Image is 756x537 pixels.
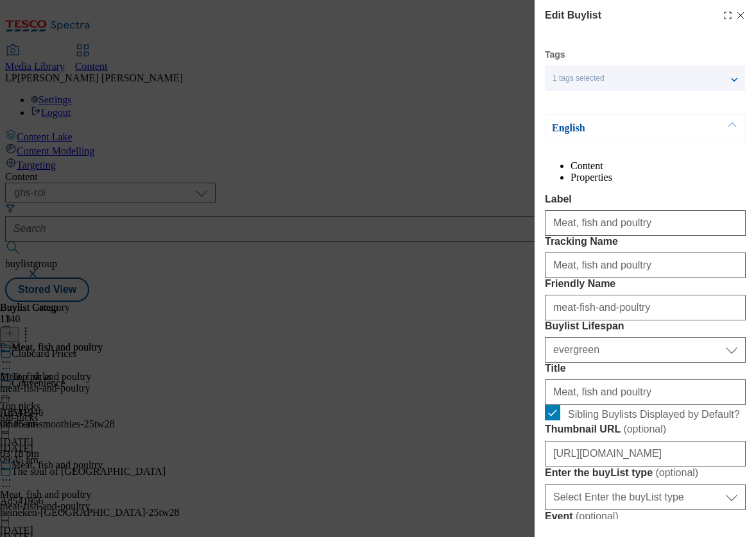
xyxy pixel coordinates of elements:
[545,8,601,23] h4: Edit Buylist
[545,295,746,320] input: Enter Friendly Name
[545,210,746,236] input: Enter Label
[655,467,698,478] span: ( optional )
[552,122,687,135] p: English
[571,160,746,172] li: Content
[571,172,746,183] li: Properties
[623,424,666,434] span: ( optional )
[545,320,746,332] label: Buylist Lifespan
[545,252,746,278] input: Enter Tracking Name
[545,423,746,436] label: Thumbnail URL
[545,51,565,58] label: Tags
[545,467,746,479] label: Enter the buyList type
[545,236,746,247] label: Tracking Name
[545,65,745,91] button: 1 tags selected
[568,409,740,420] span: Sibling Buylists Displayed by Default?
[553,74,605,83] span: 1 tags selected
[545,363,746,374] label: Title
[545,194,746,205] label: Label
[545,379,746,405] input: Enter Title
[545,278,746,290] label: Friendly Name
[545,510,746,523] label: Event
[545,441,746,467] input: Enter Thumbnail URL
[576,511,619,522] span: ( optional )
